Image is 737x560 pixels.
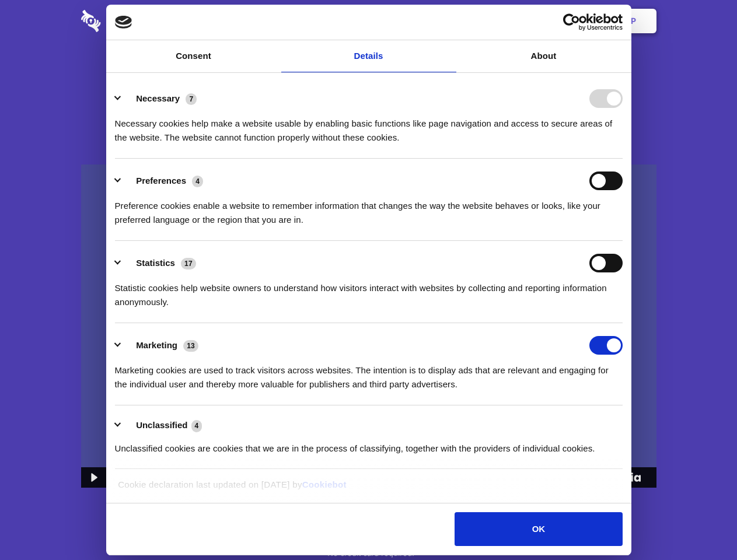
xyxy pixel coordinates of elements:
button: Statistics (17) [115,254,204,272]
img: Sharesecret [81,164,656,488]
label: Marketing [136,340,177,350]
div: Unclassified cookies are cookies that we are in the process of classifying, together with the pro... [115,433,623,456]
a: Consent [106,40,281,72]
h1: Eliminate Slack Data Loss. [81,52,656,94]
div: Necessary cookies help make a website usable by enabling basic functions like page navigation and... [115,108,623,145]
button: OK [455,512,622,546]
label: Necessary [136,93,180,103]
a: Contact [473,3,527,39]
div: Statistic cookies help website owners to understand how visitors interact with websites by collec... [115,272,623,309]
a: Login [529,3,580,39]
img: logo-wordmark-white-trans-d4663122ce5f474addd5e946df7df03e33cb6a1c49d2221995e7729f52c070b2.svg [81,10,181,32]
button: Marketing (13) [115,336,206,355]
h4: Auto-redaction of sensitive data, encrypted data sharing and self-destructing private chats. Shar... [81,106,656,145]
span: 4 [191,420,202,432]
button: Play Video [81,467,105,488]
div: Marketing cookies are used to track visitors across websites. The intention is to display ads tha... [115,355,623,391]
a: Pricing [343,3,393,39]
img: logo [115,16,132,29]
span: 7 [186,93,197,105]
a: Details [281,40,456,72]
button: Unclassified (4) [115,418,209,433]
a: About [456,40,631,72]
span: 4 [192,176,203,187]
div: Preference cookies enable a website to remember information that changes the way the website beha... [115,190,623,227]
div: Cookie declaration last updated on [DATE] by [109,478,628,501]
button: Preferences (4) [115,171,211,190]
a: Cookiebot [302,480,347,489]
a: Usercentrics Cookiebot - opens in a new window [521,13,623,31]
span: 17 [181,258,196,269]
label: Preferences [136,176,186,185]
span: 13 [183,340,198,352]
label: Statistics [136,258,175,268]
button: Necessary (7) [115,89,204,108]
iframe: Drift Widget Chat Controller [679,502,723,546]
